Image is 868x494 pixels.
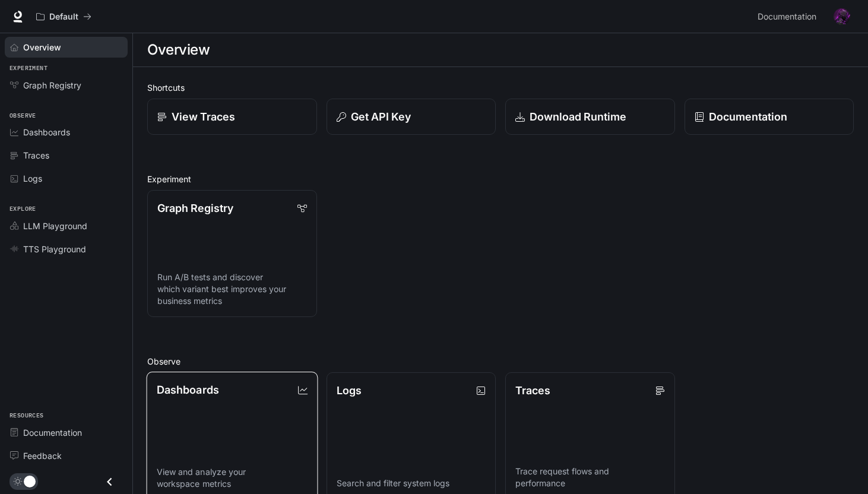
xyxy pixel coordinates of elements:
span: Documentation [23,426,82,439]
p: Search and filter system logs [337,477,486,489]
img: User avatar [834,8,850,25]
a: View Traces [147,99,317,135]
a: Documentation [5,422,128,443]
a: Download Runtime [505,99,675,135]
a: Overview [5,37,128,58]
a: Graph Registry [5,75,128,96]
h2: Observe [147,355,854,368]
span: Graph Registry [23,79,81,91]
h1: Overview [147,38,210,62]
p: Dashboards [157,382,219,398]
a: Feedback [5,445,128,466]
a: TTS Playground [5,239,128,259]
p: Logs [337,382,362,398]
h2: Experiment [147,173,854,185]
p: Default [49,12,78,22]
button: All workspaces [31,5,97,28]
span: LLM Playground [23,220,87,232]
span: Logs [23,172,42,185]
span: Dark mode toggle [24,474,36,487]
a: LLM Playground [5,216,128,236]
a: Logs [5,168,128,189]
p: View Traces [172,109,235,125]
span: Overview [23,41,61,53]
h2: Shortcuts [147,81,854,94]
a: Dashboards [5,122,128,142]
p: Traces [515,382,550,398]
a: Graph RegistryRun A/B tests and discover which variant best improves your business metrics [147,190,317,317]
a: Documentation [753,5,825,28]
span: Feedback [23,449,62,462]
button: Get API Key [327,99,496,135]
p: Graph Registry [157,200,233,216]
span: Traces [23,149,49,161]
button: User avatar [830,5,854,28]
span: Dashboards [23,126,70,138]
p: Trace request flows and performance [515,465,665,489]
p: View and analyze your workspace metrics [157,466,308,490]
a: Documentation [685,99,854,135]
p: Get API Key [351,109,411,125]
p: Download Runtime [530,109,626,125]
p: Run A/B tests and discover which variant best improves your business metrics [157,271,307,307]
span: TTS Playground [23,243,86,255]
span: Documentation [758,9,816,24]
a: Traces [5,145,128,166]
p: Documentation [709,109,787,125]
button: Close drawer [96,470,123,494]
